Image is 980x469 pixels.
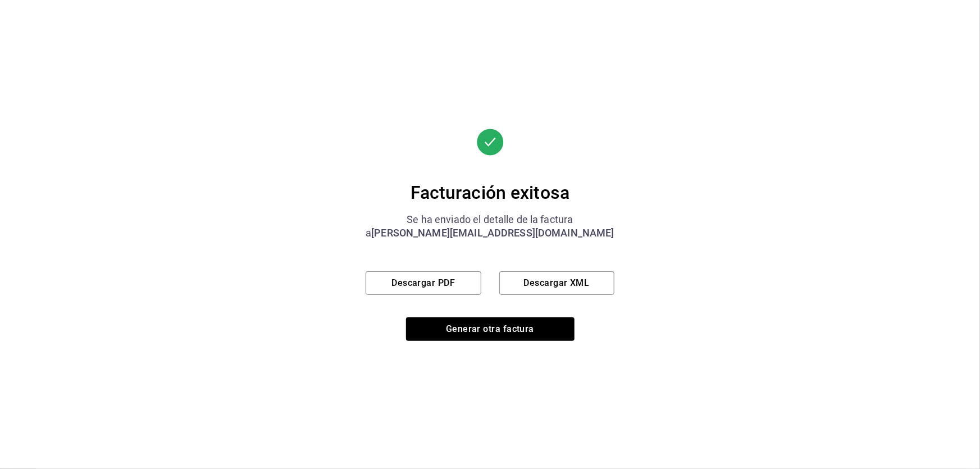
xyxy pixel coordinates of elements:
[371,227,614,239] span: [PERSON_NAME][EMAIL_ADDRESS][DOMAIN_NAME]
[366,181,614,204] div: Facturación exitosa
[499,271,614,295] button: Descargar XML
[406,317,575,341] button: Generar otra factura
[366,271,481,295] button: Descargar PDF
[366,213,614,226] div: Se ha enviado el detalle de la factura
[366,226,614,240] div: a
